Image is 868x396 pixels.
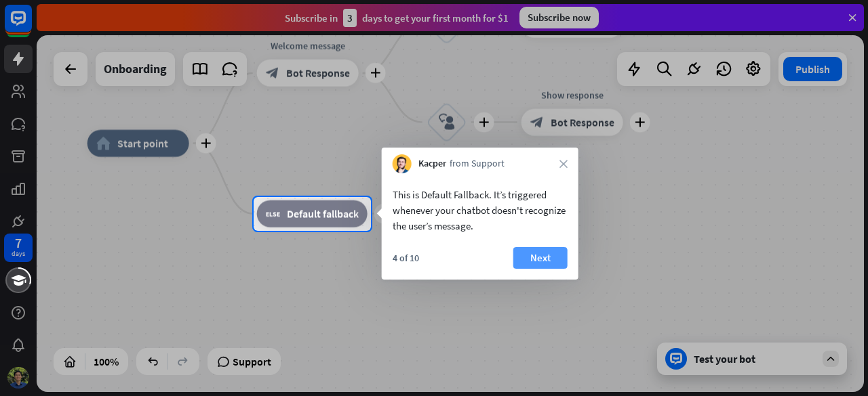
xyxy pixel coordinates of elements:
[287,207,359,221] span: Default fallback
[418,157,446,171] span: Kacper
[559,160,568,168] i: close
[393,187,568,234] div: This is Default Fallback. It’s triggered whenever your chatbot doesn't recognize the user’s message.
[266,207,280,221] i: block_fallback
[393,252,419,264] div: 4 of 10
[513,247,568,269] button: Next
[11,5,52,46] button: Open LiveChat chat widget
[450,157,505,171] span: from Support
